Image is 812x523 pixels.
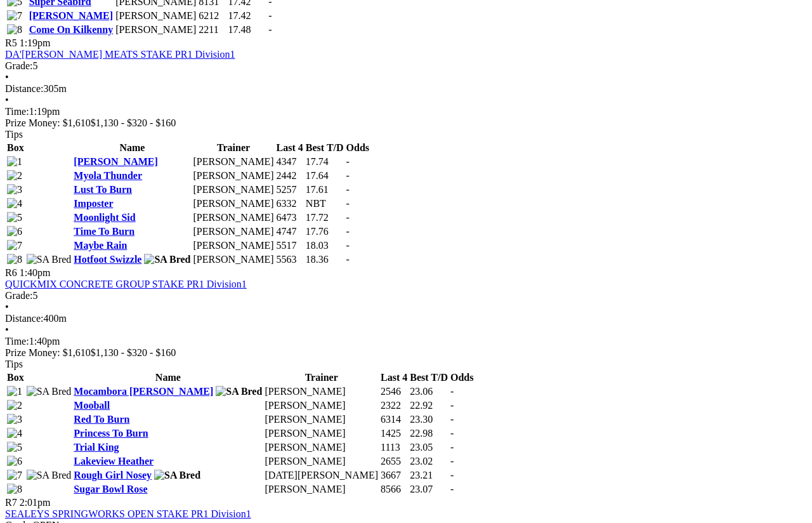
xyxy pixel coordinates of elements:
[7,240,22,251] img: 7
[198,23,226,36] td: 2211
[74,240,127,251] a: Maybe Rain
[154,470,200,481] img: SA Bred
[264,385,379,398] td: [PERSON_NAME]
[91,347,176,358] span: $1,130 - $320 - $160
[7,428,22,439] img: 4
[74,456,154,467] a: Lakeview Heather
[380,371,408,384] th: Last 4
[264,441,379,454] td: [PERSON_NAME]
[192,169,274,182] td: [PERSON_NAME]
[346,254,350,265] span: -
[192,183,274,196] td: [PERSON_NAME]
[7,470,22,481] img: 7
[450,400,454,411] span: -
[7,414,22,425] img: 3
[276,183,304,196] td: 5257
[74,212,135,223] a: Moonlight Sid
[198,10,226,22] td: 6212
[276,142,304,154] th: Last 4
[5,336,807,347] div: 1:40pm
[29,10,113,21] a: [PERSON_NAME]
[268,24,272,35] span: -
[380,427,408,440] td: 1425
[74,400,110,411] a: Mooball
[450,414,454,425] span: -
[264,371,379,384] th: Trainer
[268,10,272,21] span: -
[7,400,22,411] img: 2
[29,24,113,35] a: Come On Kilkenny
[7,156,22,168] img: 1
[74,386,213,397] a: Mocambora [PERSON_NAME]
[192,225,274,238] td: [PERSON_NAME]
[264,483,379,496] td: [PERSON_NAME]
[7,386,22,397] img: 1
[346,240,350,251] span: -
[380,441,408,454] td: 1113
[192,142,274,154] th: Trainer
[5,60,33,71] span: Grade:
[264,413,379,426] td: [PERSON_NAME]
[228,10,267,22] td: 17.42
[20,267,51,278] span: 1:40pm
[5,83,43,94] span: Distance:
[409,469,449,482] td: 23.21
[228,23,267,36] td: 17.48
[276,253,304,266] td: 5563
[5,290,807,301] div: 5
[5,72,9,83] span: •
[276,239,304,252] td: 5517
[7,442,22,453] img: 5
[5,106,29,117] span: Time:
[5,508,251,519] a: SEALEYS SPRINGWORKS OPEN STAKE PR1 Division1
[276,211,304,224] td: 6473
[74,198,113,209] a: Imposter
[346,170,350,181] span: -
[5,129,23,140] span: Tips
[305,156,344,168] td: 17.74
[20,37,51,48] span: 1:19pm
[5,95,9,105] span: •
[409,455,449,468] td: 23.02
[7,170,22,182] img: 2
[74,442,119,453] a: Trial King
[74,484,147,494] a: Sugar Bowl Rose
[380,469,408,482] td: 3667
[27,470,72,481] img: SA Bred
[73,371,263,384] th: Name
[5,301,9,312] span: •
[264,427,379,440] td: [PERSON_NAME]
[305,239,344,252] td: 18.03
[346,212,350,223] span: -
[5,117,807,129] div: Prize Money: $1,610
[409,399,449,412] td: 22.92
[5,336,29,347] span: Time:
[450,371,474,384] th: Odds
[216,386,262,397] img: SA Bred
[5,267,17,278] span: R6
[5,106,807,117] div: 1:19pm
[276,197,304,210] td: 6332
[5,359,23,369] span: Tips
[192,211,274,224] td: [PERSON_NAME]
[409,427,449,440] td: 22.98
[5,347,807,359] div: Prize Money: $1,610
[346,184,350,195] span: -
[346,156,350,167] span: -
[74,470,152,480] a: Rough Girl Nosey
[5,313,43,324] span: Distance:
[7,226,22,237] img: 6
[380,399,408,412] td: 2322
[7,254,22,265] img: 8
[74,428,148,439] a: Princess To Burn
[450,386,454,397] span: -
[305,169,344,182] td: 17.64
[20,497,51,508] span: 2:01pm
[346,198,350,209] span: -
[276,169,304,182] td: 2442
[27,386,72,397] img: SA Bred
[74,414,129,425] a: Red To Burn
[276,156,304,168] td: 4347
[7,184,22,195] img: 3
[380,483,408,496] td: 8566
